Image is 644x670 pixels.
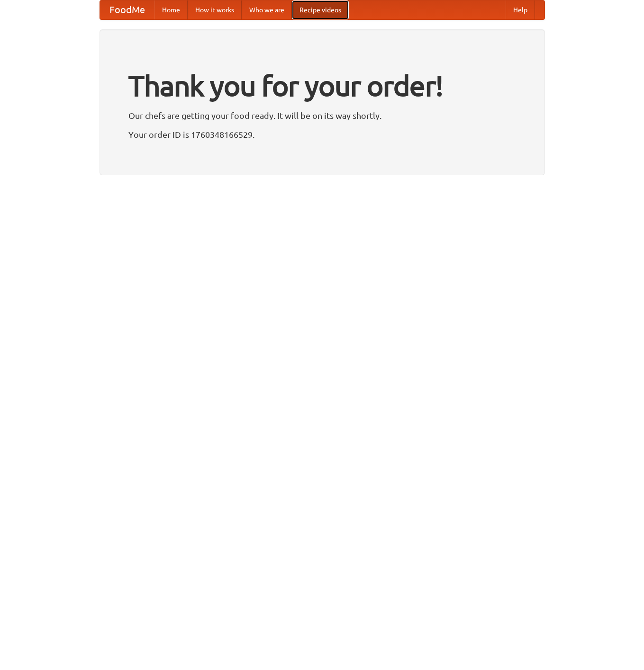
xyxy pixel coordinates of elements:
[242,0,292,19] a: Who we are
[128,63,516,108] h1: Thank you for your order!
[188,0,242,19] a: How it works
[506,0,535,19] a: Help
[100,0,154,19] a: FoodMe
[128,127,516,142] p: Your order ID is 1760348166529.
[292,0,349,19] a: Recipe videos
[154,0,188,19] a: Home
[128,108,516,123] p: Our chefs are getting your food ready. It will be on its way shortly.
